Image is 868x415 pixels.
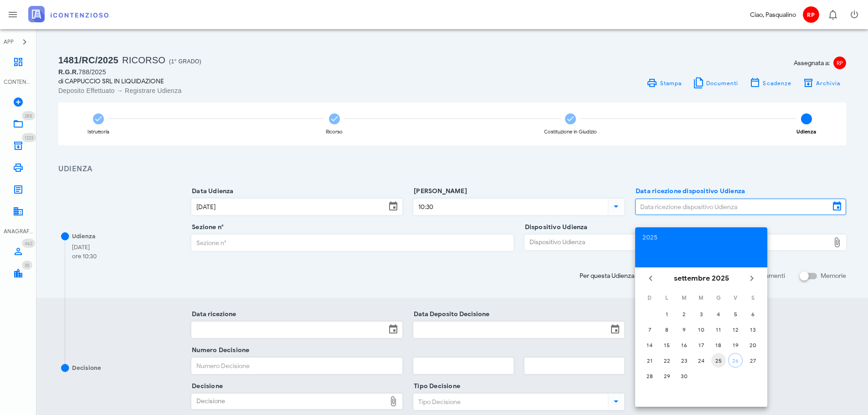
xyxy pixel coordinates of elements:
[677,307,691,321] button: 2
[677,353,691,368] button: 23
[694,338,709,352] button: 17
[122,55,165,65] span: Ricorso
[660,369,674,383] button: 29
[694,357,709,364] div: 24
[189,346,249,355] label: Numero Decisione
[525,235,830,250] div: Dispositivo Udienza
[72,364,101,373] div: Decisione
[694,342,709,348] div: 17
[744,270,760,287] button: Il prossimo mese
[753,272,785,281] label: Documenti
[326,129,343,134] div: Ricorso
[728,322,743,337] button: 12
[660,353,674,368] button: 22
[694,307,709,321] button: 3
[660,373,674,379] div: 29
[821,272,846,281] label: Memorie
[745,290,761,306] th: S
[22,261,32,270] span: Distintivo
[28,6,108,22] img: logo-text-2x.png
[192,235,513,251] input: Sezione n°
[801,113,812,124] span: 4
[677,357,691,364] div: 23
[58,77,447,86] div: di CAPPUCCIO SRL IN LIQUIDAZIONE
[642,353,657,368] button: 21
[72,243,97,252] div: [DATE]
[745,311,760,318] div: 6
[544,129,597,134] div: Costituzione in Giudizio
[728,326,743,333] div: 12
[58,67,447,77] div: 788/2025
[711,326,726,333] div: 11
[711,353,726,368] button: 25
[580,271,718,281] span: Per questa Udienza puoi richiedere il Deposito di:
[642,357,657,364] div: 21
[25,135,33,141] span: 1223
[414,394,606,410] input: Tipo Decisione
[58,86,447,95] div: Deposito Effettuato → Registrare Udienza
[711,307,726,321] button: 4
[670,269,733,287] button: settembre 2025
[687,77,744,89] button: Documenti
[710,290,727,306] th: G
[728,353,743,368] button: 26
[694,326,709,333] div: 10
[745,357,760,364] div: 27
[641,77,687,89] a: Stampa
[729,357,742,364] div: 26
[660,357,674,364] div: 22
[728,311,743,318] div: 5
[411,187,467,196] label: [PERSON_NAME]
[660,322,674,337] button: 8
[192,358,402,374] input: Numero Decisione
[642,270,659,287] button: Il mese scorso
[745,326,760,333] div: 13
[642,338,657,352] button: 14
[745,307,760,321] button: 6
[677,369,691,383] button: 30
[660,307,674,321] button: 1
[87,129,109,134] div: Istruttoria
[728,342,743,348] div: 19
[189,223,224,232] label: Sezione n°
[192,394,386,409] div: Decisione
[750,10,796,20] div: Ciao, Pasqualino
[414,199,606,215] input: Ora Udienza
[642,369,657,383] button: 28
[711,311,726,318] div: 4
[693,290,709,306] th: M
[728,307,743,321] button: 5
[72,232,95,241] div: Udienza
[22,111,35,120] span: Distintivo
[800,4,822,26] button: RP
[711,357,726,364] div: 25
[642,235,760,241] div: 2025
[642,326,657,333] div: 7
[745,322,760,337] button: 13
[58,55,118,65] span: 1481/RC/2025
[25,113,32,119] span: 285
[745,342,760,348] div: 20
[660,311,674,318] div: 1
[728,338,743,352] button: 19
[72,252,97,261] div: ore 10:30
[728,290,744,306] th: V
[677,373,691,379] div: 30
[4,78,33,86] div: CONTENZIOSO
[25,241,32,246] span: 462
[706,80,739,87] span: Documenti
[660,338,674,352] button: 15
[22,239,35,248] span: Distintivo
[803,6,819,23] span: RP
[660,326,674,333] div: 8
[694,322,709,337] button: 10
[58,68,78,76] span: R.G.R.
[694,353,709,368] button: 24
[25,262,30,268] span: 35
[642,290,658,306] th: D
[796,129,816,134] div: Udienza
[744,77,797,89] button: Scadenze
[816,80,841,87] span: Archivia
[659,290,675,306] th: L
[169,58,201,65] span: (1° Grado)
